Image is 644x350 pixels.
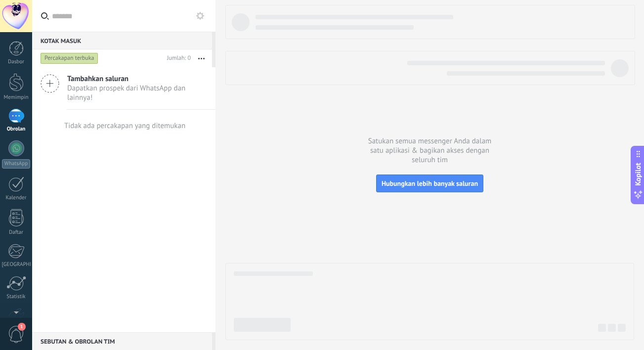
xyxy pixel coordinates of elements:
font: Jumlah: 0 [167,54,191,62]
font: Kalender [6,194,27,201]
font: Daftar [9,229,23,236]
font: 1 [20,323,23,330]
font: Kotak Masuk [41,38,81,45]
font: Sebutan & Obrolan Tim [41,338,115,346]
font: Percakapan terbuka [44,54,94,62]
button: Hubungkan lebih banyak saluran [376,175,483,192]
font: Statistik [6,293,25,300]
font: Tambahkan saluran [67,74,129,84]
font: Hubungkan lebih banyak saluran [382,179,478,188]
font: [GEOGRAPHIC_DATA] [2,261,50,268]
font: Memimpin [3,94,28,101]
font: Kopilot [633,163,643,185]
font: Dasbor [8,58,24,65]
button: Lagi [191,49,212,67]
font: Obrolan [7,126,26,132]
font: Tidak ada percakapan yang ditemukan [64,121,185,131]
font: Dapatkan prospek dari WhatsApp dan lainnya! [67,84,185,102]
font: WhatsApp [4,160,28,167]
